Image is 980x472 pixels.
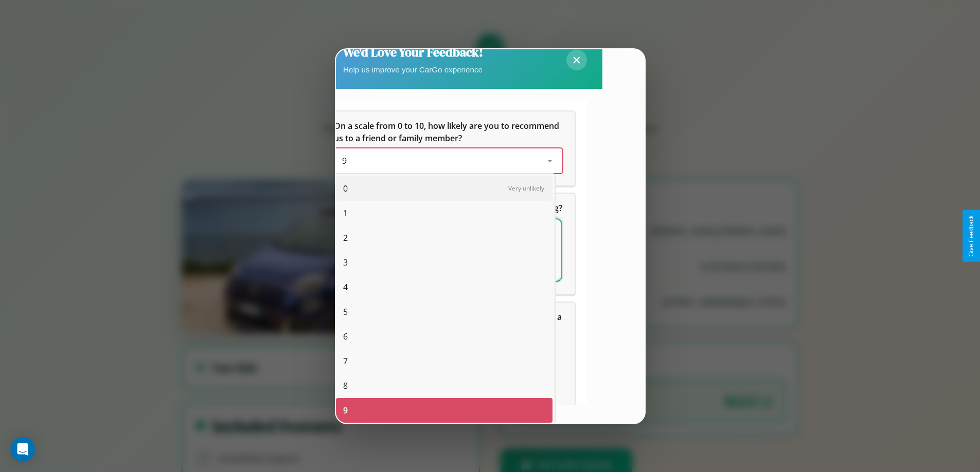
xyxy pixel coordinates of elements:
[336,299,553,324] div: 5
[336,373,553,398] div: 8
[336,275,553,299] div: 4
[334,202,562,214] span: What can we do to make your experience more satisfying?
[336,201,553,225] div: 1
[508,184,544,193] span: Very unlikely
[334,148,562,173] div: On a scale from 0 to 10, how likely are you to recommend us to a friend or family member?
[343,44,483,61] h2: We'd Love Your Feedback!
[336,398,553,423] div: 9
[336,225,553,250] div: 2
[343,232,348,244] span: 2
[343,207,348,219] span: 1
[343,63,483,77] p: Help us improve your CarGo experience
[322,111,575,185] div: On a scale from 0 to 10, how likely are you to recommend us to a friend or family member?
[336,349,553,373] div: 7
[343,281,348,293] span: 4
[343,380,348,392] span: 8
[343,330,348,343] span: 6
[343,306,348,318] span: 5
[343,256,348,269] span: 3
[336,324,553,349] div: 6
[343,404,348,417] span: 9
[10,437,35,462] div: Open Intercom Messenger
[343,182,348,195] span: 0
[968,215,975,257] div: Give Feedback
[334,120,562,144] h5: On a scale from 0 to 10, how likely are you to recommend us to a friend or family member?
[343,355,348,367] span: 7
[336,250,553,275] div: 3
[336,423,553,447] div: 10
[334,120,561,144] span: On a scale from 0 to 10, how likely are you to recommend us to a friend or family member?
[336,176,553,201] div: 0
[342,155,347,166] span: 9
[334,311,564,335] span: Which of the following features do you value the most in a vehicle?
